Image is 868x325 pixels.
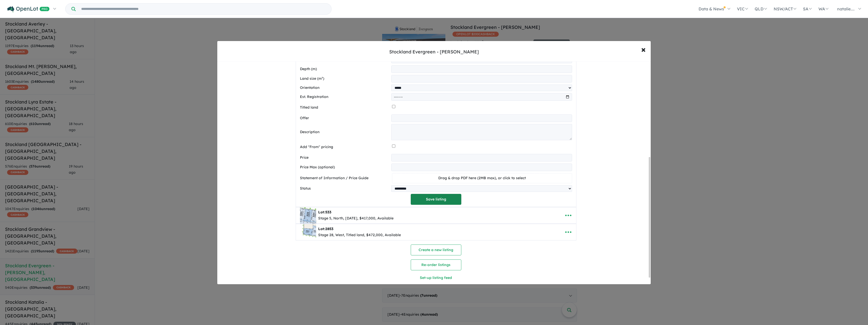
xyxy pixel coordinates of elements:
div: Stockland Evergreen - [PERSON_NAME] [389,49,479,55]
span: 533 [325,210,331,214]
label: Land size (m²) [300,76,389,82]
label: Status [300,186,389,192]
div: Stage 5, North, [DATE], $417,000, Available [318,215,394,221]
span: 2853 [325,227,333,231]
label: Orientation [300,85,389,91]
label: Est. Registration [300,94,389,100]
label: Titled land [300,105,390,111]
b: Lot: [318,210,331,214]
button: Re-order listings [411,259,461,270]
span: Drag & drop PDF here (2MB max), or click to select [438,176,526,180]
img: Stockland%20Evergreen%20-%20Clyde%20-%20Lot%20533___1753053351.jpg [300,207,316,224]
label: Price [300,155,389,161]
img: Stockland%20Evergreen%20-%20Clyde%20-%20Lot%202853___1753053657.jpg [300,224,316,240]
label: Depth (m) [300,66,389,72]
label: Description [300,129,389,135]
button: Save listing [411,194,461,205]
div: Stage 28, West, Titled land, $472,000, Available [318,232,401,238]
label: Statement of Information / Price Guide [300,175,390,181]
span: × [641,44,646,55]
label: Price Max (optional) [300,164,389,170]
button: Create a new listing [411,245,461,255]
img: Openlot PRO Logo White [7,6,50,12]
button: Set-up listing feed [366,272,506,283]
label: Offer [300,115,389,121]
label: Add "From" pricing [300,144,390,150]
input: Try estate name, suburb, builder or developer [77,4,330,14]
span: natalie.... [837,6,855,11]
b: Lot: [318,227,333,231]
